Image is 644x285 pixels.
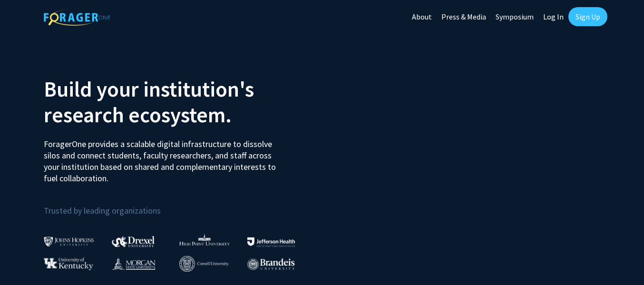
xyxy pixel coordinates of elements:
p: Trusted by leading organizations [44,192,315,218]
img: Cornell University [179,256,229,272]
p: ForagerOne provides a scalable digital infrastructure to dissolve silos and connect students, fac... [44,131,283,184]
img: Thomas Jefferson University [247,237,295,246]
img: Drexel University [112,236,155,247]
a: Sign Up [568,7,607,26]
img: University of Kentucky [44,257,93,270]
img: Brandeis University [247,258,295,270]
img: Morgan State University [112,257,156,270]
h2: Build your institution's research ecosystem. [44,76,315,128]
img: Johns Hopkins University [44,236,94,246]
img: ForagerOne Logo [44,9,110,26]
img: High Point University [179,234,230,246]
